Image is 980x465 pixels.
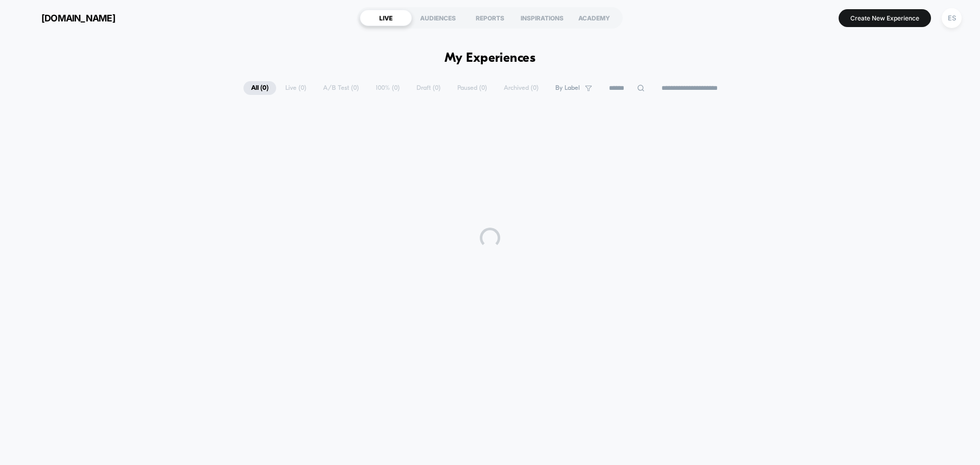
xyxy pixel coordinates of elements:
div: INSPIRATIONS [516,10,568,26]
div: REPORTS [464,10,516,26]
h1: My Experiences [445,51,536,66]
span: [DOMAIN_NAME] [41,13,115,23]
div: AUDIENCES [412,10,464,26]
span: By Label [555,84,580,92]
button: ES [939,8,965,29]
div: LIVE [360,10,412,26]
div: ES [942,8,962,28]
button: [DOMAIN_NAME] [15,10,118,26]
button: Create New Experience [839,9,931,27]
span: All ( 0 ) [243,81,276,95]
div: ACADEMY [568,10,620,26]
